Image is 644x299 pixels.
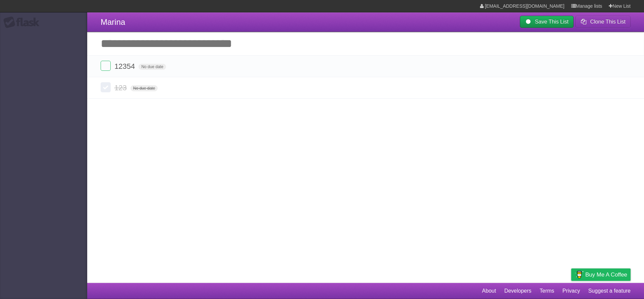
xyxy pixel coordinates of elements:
div: Flask [3,16,44,29]
label: Done [101,61,111,71]
a: Save This List [520,16,574,28]
span: 123 [114,84,128,92]
b: Clone This List [590,19,626,24]
a: Terms [540,285,554,297]
span: Buy me a coffee [585,269,627,281]
a: Developers [504,285,531,297]
img: Buy me a coffee [575,269,584,280]
span: Marina [101,17,125,27]
a: Buy me a coffee [571,268,631,281]
b: Save This List [535,19,569,24]
a: Suggest a feature [588,285,631,297]
span: 12354 [114,62,137,70]
label: Done [101,82,111,92]
a: Privacy [562,285,580,297]
button: Clone This List [575,16,631,28]
span: No due date [139,64,166,70]
span: No due date [130,85,158,91]
a: About [482,285,496,297]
